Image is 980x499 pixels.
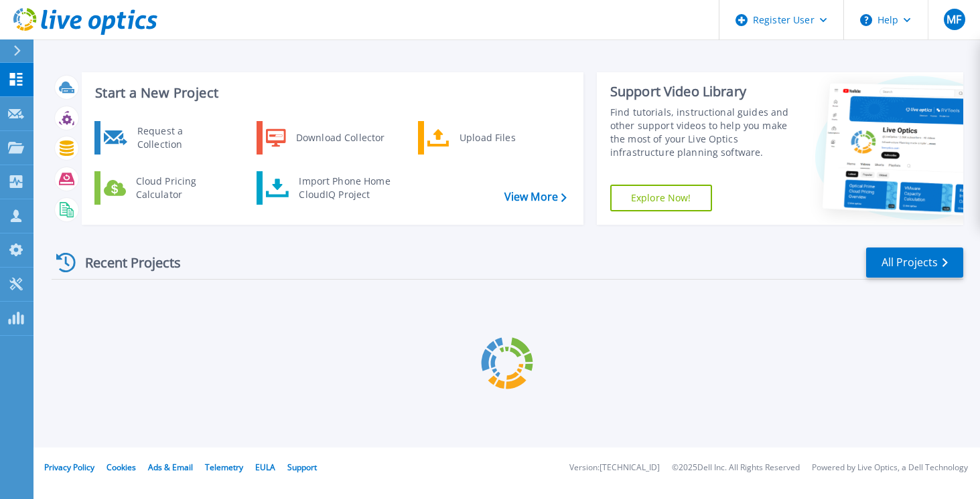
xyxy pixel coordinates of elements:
a: All Projects [866,247,963,278]
a: Request a Collection [94,121,232,155]
div: Request a Collection [131,124,228,151]
li: © 2025 Dell Inc. All Rights Reserved [672,464,800,472]
h3: Start a New Project [95,86,566,100]
div: Cloud Pricing Calculator [129,175,228,201]
li: Version: [TECHNICAL_ID] [569,464,660,472]
div: Upload Files [453,124,552,151]
a: Privacy Policy [44,462,94,473]
a: Upload Files [418,121,555,155]
div: Recent Projects [52,246,199,279]
a: Cookies [107,462,136,473]
div: Support Video Library [610,83,794,100]
div: Import Phone Home CloudIQ Project [292,175,397,201]
a: EULA [255,462,275,473]
span: MF [947,14,961,25]
a: Download Collector [257,121,394,155]
a: Support [287,462,317,473]
a: Cloud Pricing Calculator [94,171,232,205]
div: Find tutorials, instructional guides and other support videos to help you make the most of your L... [610,106,794,159]
a: Ads & Email [148,462,193,473]
a: Telemetry [205,462,243,473]
a: View More [504,191,567,203]
div: Download Collector [289,124,391,151]
li: Powered by Live Optics, a Dell Technology [812,464,968,472]
a: Explore Now! [610,185,712,211]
